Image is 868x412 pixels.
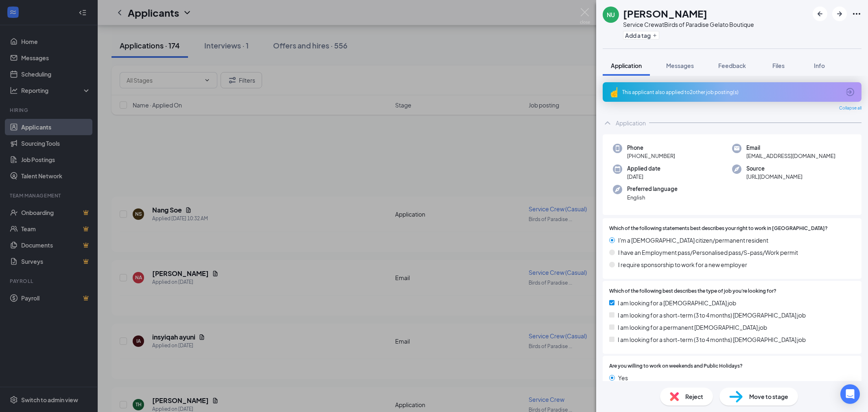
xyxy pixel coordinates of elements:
span: Source [746,164,802,173]
span: I am looking for a short-term (3 to 4 months) [DEMOGRAPHIC_DATA] job [618,335,806,344]
span: Which of the following statements best describes your right to work in [GEOGRAPHIC_DATA]? [609,225,828,232]
div: NU [607,11,615,19]
span: Preferred language [627,185,678,193]
span: I am looking for a permanent [DEMOGRAPHIC_DATA] job [618,323,767,332]
svg: ArrowRight [835,9,844,19]
svg: ArrowLeftNew [815,9,825,19]
span: Info [814,62,825,69]
div: Open Intercom Messenger [840,384,860,404]
span: Applied date [627,164,660,173]
svg: ArrowCircle [845,87,855,97]
div: Service Crew at Birds of Paradise Gelato Boutique [623,20,754,28]
span: Collapse all [839,105,861,112]
span: [EMAIL_ADDRESS][DOMAIN_NAME] [746,152,835,160]
span: Phone [627,144,675,152]
button: ArrowLeftNew [813,7,827,21]
span: Application [611,62,642,69]
span: Feedback [718,62,746,69]
button: PlusAdd a tag [623,31,659,39]
span: I'm a [DEMOGRAPHIC_DATA] citizen/permanent resident [618,236,768,245]
span: Move to stage [749,392,788,401]
span: Yes [618,373,628,382]
div: Application [616,119,646,127]
span: Email [746,144,835,152]
span: I am looking for a [DEMOGRAPHIC_DATA] job [618,298,736,307]
span: Are you willing to work on weekends and Public Holidays? [609,362,743,370]
svg: Ellipses [852,9,861,19]
span: I require sponsorship to work for a new employer [618,260,747,269]
div: This applicant also applied to 2 other job posting(s) [622,89,840,96]
span: I have an Employment pass/Personalised pass/S-pass/Work permit [618,248,798,257]
span: [URL][DOMAIN_NAME] [746,173,802,181]
span: [PHONE_NUMBER] [627,152,675,160]
span: [DATE] [627,173,660,181]
span: Reject [685,392,703,401]
span: Files [772,62,785,69]
h1: [PERSON_NAME] [623,7,707,20]
span: English [627,193,678,202]
button: ArrowRight [832,7,847,21]
span: Messages [666,62,694,69]
svg: Plus [652,33,657,38]
svg: ChevronUp [603,118,612,128]
span: I am looking for a short-term (3 to 4 months) [DEMOGRAPHIC_DATA] job [618,311,806,320]
span: Which of the following best describes the type of job you're looking for? [609,287,776,295]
